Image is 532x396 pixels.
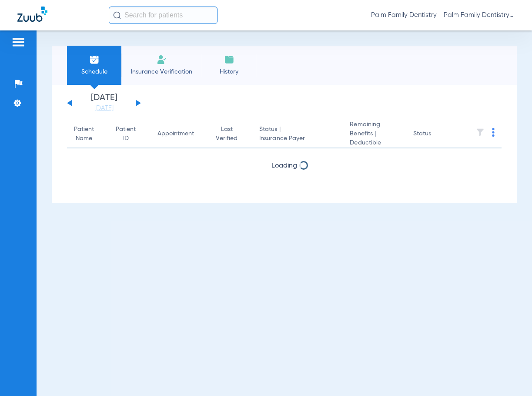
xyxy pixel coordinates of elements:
div: Patient ID [116,125,144,143]
div: Appointment [157,129,194,138]
span: Insurance Payer [259,134,336,143]
a: [DATE] [78,104,130,113]
div: Appointment [157,129,202,138]
img: Schedule [89,54,100,65]
span: Schedule [74,67,115,76]
img: Zuub Logo [17,7,47,22]
div: Patient Name [74,125,102,143]
li: [DATE] [78,94,130,113]
span: History [208,67,250,76]
input: Search for patients [109,7,217,24]
div: Last Verified [216,125,245,143]
div: Patient ID [116,125,136,143]
span: Loading [271,162,297,169]
img: Manual Insurance Verification [157,54,167,65]
img: filter.svg [476,128,485,137]
img: hamburger-icon [11,37,25,47]
img: group-dot-blue.svg [492,128,495,137]
img: Search Icon [113,11,121,19]
span: Deductible [350,138,399,148]
div: Patient Name [74,125,94,143]
th: Status [406,120,465,148]
img: History [224,54,234,65]
th: Remaining Benefits | [343,120,406,148]
span: Insurance Verification [128,67,195,76]
span: Palm Family Dentistry - Palm Family Dentistry - [GEOGRAPHIC_DATA] [371,11,515,20]
th: Status | [252,120,343,148]
div: Last Verified [216,125,238,143]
